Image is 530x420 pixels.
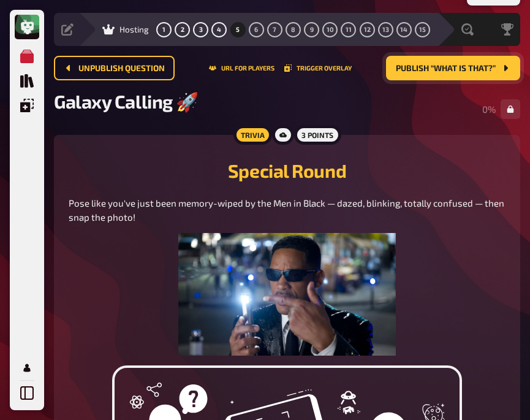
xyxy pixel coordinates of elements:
button: 9 [302,20,322,39]
span: Unpublish question [78,64,165,73]
a: My Quizzes [15,44,39,69]
span: 8 [291,26,295,33]
button: 14 [394,20,414,39]
button: 6 [246,20,266,39]
button: 3 [191,20,211,39]
a: Quiz Library [15,69,39,93]
a: Overlays [15,93,39,118]
button: Trigger Overlay [284,64,352,72]
h2: Special Round [69,159,505,181]
span: 11 [346,26,352,33]
span: Galaxy Calling 🚀 [54,90,199,112]
span: 12 [364,26,371,33]
button: Publish “What is that?” [386,56,520,80]
span: Pose like you've just been memory-wiped by the Men in Black — dazed, blinking, totally confused —... [69,197,506,223]
span: 13 [382,26,389,33]
span: 6 [254,26,258,33]
div: Trivia [233,125,271,145]
button: 2 [173,20,192,39]
img: image [178,233,396,356]
span: 15 [419,26,426,33]
button: 1 [154,20,174,39]
span: 10 [327,26,334,33]
span: 3 [199,26,203,33]
span: 7 [273,26,276,33]
button: URL for players [209,64,274,72]
span: Hosting [119,25,149,34]
span: Publish “What is that?” [396,64,496,73]
button: Unpublish question [54,56,175,80]
button: 12 [357,20,377,39]
span: 4 [217,26,221,33]
button: 10 [320,20,340,39]
span: 2 [181,26,184,33]
span: 9 [310,26,314,33]
button: 7 [265,20,284,39]
span: 0 % [482,104,496,115]
button: 5 [228,20,248,39]
button: 13 [376,20,395,39]
button: 15 [412,20,432,39]
button: 4 [210,20,229,39]
span: 5 [236,26,240,33]
span: 14 [400,26,407,33]
span: 1 [162,26,165,33]
button: 11 [339,20,358,39]
button: 8 [283,20,303,39]
a: Profile [15,356,39,380]
div: 3 points [294,125,341,145]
